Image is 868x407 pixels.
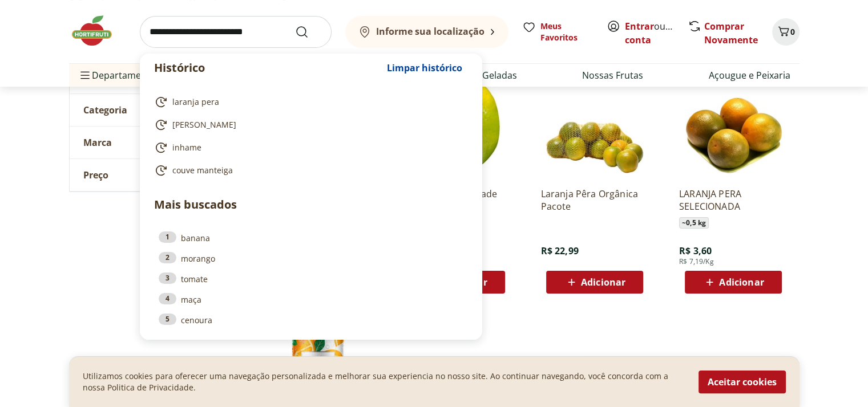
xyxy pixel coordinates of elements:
[546,271,643,294] button: Adicionar
[582,68,643,82] a: Nossas Frutas
[78,62,160,89] span: Departamentos
[159,252,463,264] a: 2morango
[790,26,795,37] span: 0
[679,217,709,229] span: ~ 0,5 kg
[154,95,463,109] a: laranja pera
[581,278,625,287] span: Adicionar
[83,104,127,116] span: Categoria
[625,19,676,47] span: ou
[159,314,463,326] a: 5cenoura
[172,142,201,153] span: inhame
[685,271,782,294] button: Adicionar
[70,94,241,126] button: Categoria
[522,21,593,43] a: Meus Favoritos
[699,371,786,393] button: Aceitar cookies
[83,169,108,181] span: Preço
[154,196,468,213] p: Mais buscados
[69,14,126,48] img: Hortifruti
[140,16,332,48] input: search
[159,252,176,263] div: 2
[154,60,381,76] p: Histórico
[172,119,236,131] span: [PERSON_NAME]
[381,54,468,82] button: Limpar histórico
[83,371,685,393] p: Utilizamos cookies para oferecer uma navegação personalizada e melhorar sua experiencia no nosso ...
[704,20,758,46] a: Comprar Novamente
[679,70,788,178] img: LARANJA PERA SELECIONADA
[70,159,241,191] button: Preço
[154,164,463,177] a: couve manteiga
[159,272,463,285] a: 3tomate
[159,293,463,306] a: 4maça
[387,63,462,72] span: Limpar histórico
[540,188,649,213] a: Laranja Pêra Orgânica Pacote
[78,62,92,89] button: Menu
[345,16,508,48] button: Informe sua localização
[172,96,219,108] span: laranja pera
[625,20,688,46] a: Criar conta
[154,118,463,132] a: [PERSON_NAME]
[159,231,463,244] a: 1banana
[772,18,800,46] button: Carrinho
[540,70,649,178] img: Laranja Pêra Orgânica Pacote
[159,314,176,325] div: 5
[83,137,112,148] span: Marca
[708,68,790,82] a: Açougue e Peixaria
[679,188,788,213] a: LARANJA PERA SELECIONADA
[719,278,764,287] span: Adicionar
[540,245,578,257] span: R$ 22,99
[159,231,176,243] div: 1
[172,165,233,176] span: couve manteiga
[70,127,241,158] button: Marca
[540,21,593,43] span: Meus Favoritos
[625,20,654,32] a: Entrar
[679,257,714,266] span: R$ 7,19/Kg
[376,25,485,38] b: Informe sua localização
[679,245,712,257] span: R$ 3,60
[154,141,463,154] a: inhame
[159,293,176,304] div: 4
[295,25,322,39] button: Submit Search
[159,272,176,284] div: 3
